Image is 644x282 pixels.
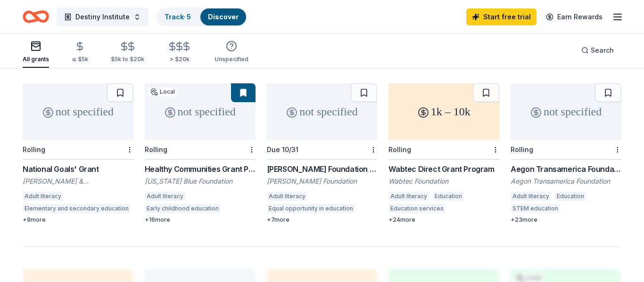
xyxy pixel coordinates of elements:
div: Equal opportunity in education [267,204,355,213]
div: Adult literacy [145,192,185,201]
div: Adult literacy [267,192,307,201]
div: Early childhood education [145,204,221,213]
div: ≤ $5k [72,56,88,63]
div: Aegon Transamerica Foundation [511,177,621,186]
div: not specified [145,83,256,140]
button: Track· 5Discover [156,8,247,26]
div: + 7 more [267,216,378,224]
div: [PERSON_NAME] Foundation [267,177,378,186]
a: 1k – 10kRollingWabtec Direct Grant ProgramWabtec FoundationAdult literacyEducationEducation servi... [388,83,499,224]
div: [US_STATE] Blue Foundation [145,177,256,186]
div: Adult literacy [388,192,429,201]
button: ≤ $5k [72,37,88,68]
button: Destiny Institute [57,8,149,26]
div: Due 10/31 [267,145,298,153]
div: All grants [23,56,49,63]
span: Destiny Institute [75,11,130,23]
div: + 24 more [388,216,499,224]
div: + 16 more [145,216,256,224]
div: Wabtec Foundation [388,177,499,186]
a: not specifiedDue 10/31[PERSON_NAME] Foundation Donations[PERSON_NAME] FoundationAdult literacyEqu... [267,83,378,224]
a: Earn Rewards [540,8,608,25]
div: not specified [511,83,621,140]
div: not specified [267,83,378,140]
div: Education [433,192,464,201]
a: not specifiedRollingAegon Transamerica Foundation GrantAegon Transamerica FoundationAdult literac... [511,83,621,224]
div: Adult literacy [511,192,551,201]
div: Aegon Transamerica Foundation Grant [511,163,621,175]
span: Search [591,45,614,56]
button: All grants [23,37,49,68]
div: > $20k [167,56,192,63]
div: Rolling [388,145,411,153]
a: Start free trial [466,8,537,25]
a: Discover [208,13,239,21]
div: Education [555,192,586,201]
div: [PERSON_NAME] Foundation Donations [267,163,378,175]
div: 1k – 10k [388,83,499,140]
a: Track· 5 [165,13,191,21]
div: Local [149,87,177,97]
div: + 23 more [511,216,621,224]
div: STEM education [511,204,560,213]
a: Home [23,6,49,28]
div: Elementary and secondary education [23,204,131,213]
div: Healthy Communities Grant Program [145,163,256,175]
div: Rolling [511,145,533,153]
button: Search [574,41,621,60]
button: $5k to $20k [111,37,144,68]
a: not specifiedRollingNational Goals' Grant[PERSON_NAME] & [PERSON_NAME] FundAdult literacyElementa... [23,83,133,224]
div: Education services [388,204,446,213]
div: Wabtec Direct Grant Program [388,163,499,175]
button: Unspecified [215,37,248,68]
div: National Goals' Grant [23,163,133,175]
div: not specified [23,83,133,140]
div: $5k to $20k [111,56,144,63]
div: Unspecified [215,56,248,63]
div: Adult literacy [23,192,63,201]
div: [PERSON_NAME] & [PERSON_NAME] Fund [23,177,133,186]
button: > $20k [167,37,192,68]
div: Rolling [145,145,167,153]
div: + 9 more [23,216,133,224]
a: not specifiedLocalRollingHealthy Communities Grant Program[US_STATE] Blue FoundationAdult literac... [145,83,256,224]
div: Rolling [23,145,45,153]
